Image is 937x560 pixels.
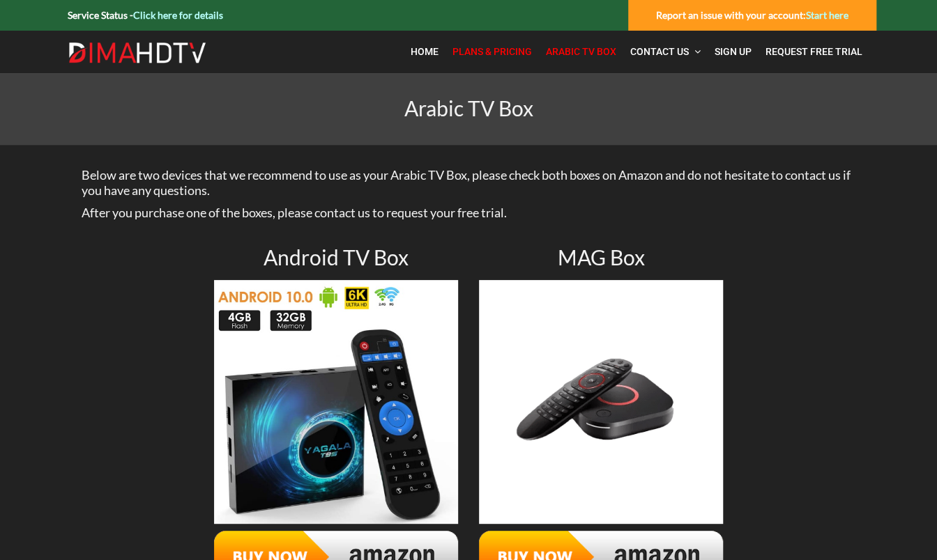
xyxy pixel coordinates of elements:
strong: Report an issue with your account: [656,9,848,21]
span: Below are two devices that we recommend to use as your Arabic TV Box, please check both boxes on ... [82,167,851,198]
span: Plans & Pricing [452,46,532,57]
span: Request Free Trial [765,46,862,57]
span: MAG Box [558,244,645,270]
a: Click here for details [133,9,223,21]
span: Home [411,46,439,57]
a: Sign Up [708,38,759,66]
img: Dima HDTV [68,42,207,64]
span: After you purchase one of the boxes, please contact us to request your free trial. [82,205,507,220]
span: Android TV Box [264,244,409,270]
a: Plans & Pricing [445,38,539,66]
a: Contact Us [623,38,708,66]
span: Sign Up [715,46,752,57]
strong: Service Status - [68,9,223,21]
a: Request Free Trial [759,38,869,66]
a: Start here [806,9,848,21]
span: Arabic TV Box [546,46,616,57]
a: Home [404,38,445,66]
span: Contact Us [630,46,689,57]
a: Arabic TV Box [539,38,623,66]
span: Arabic TV Box [404,95,533,120]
